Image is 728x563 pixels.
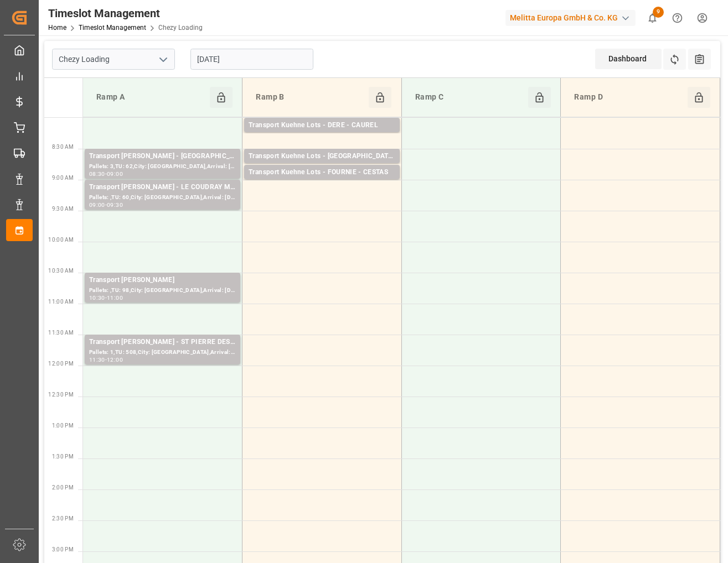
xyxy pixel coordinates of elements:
[48,361,74,367] span: 12:00 PM
[107,202,123,207] div: 09:30
[249,151,395,162] div: Transport Kuehne Lots - [GEOGRAPHIC_DATA] - [GEOGRAPHIC_DATA]
[48,299,74,305] span: 11:00 AM
[48,24,66,32] a: Home
[89,337,236,348] div: Transport [PERSON_NAME] - ST PIERRE DES CORPS - ST PIERRE DES CORPS
[52,484,74,491] span: 2:00 PM
[52,546,74,552] span: 3:00 PM
[653,7,664,18] span: 9
[107,295,123,300] div: 11:00
[154,51,171,68] button: open menu
[89,162,236,171] div: Pallets: 3,TU: 62,City: [GEOGRAPHIC_DATA],Arrival: [DATE] 00:00:00
[52,175,74,181] span: 9:00 AM
[107,357,123,362] div: 12:00
[89,357,105,362] div: 11:30
[52,515,74,522] span: 2:30 PM
[640,6,665,30] button: show 9 new notifications
[89,295,105,300] div: 10:30
[89,275,236,286] div: Transport [PERSON_NAME]
[89,286,236,295] div: Pallets: ,TU: 98,City: [GEOGRAPHIC_DATA],Arrival: [DATE] 00:00:00
[52,49,175,70] input: Type to search/select
[105,202,107,207] div: -
[665,6,690,30] button: Help Center
[89,151,236,162] div: Transport [PERSON_NAME] - [GEOGRAPHIC_DATA] - [GEOGRAPHIC_DATA]
[89,171,105,176] div: 08:30
[52,423,74,429] span: 1:00 PM
[48,392,74,398] span: 12:30 PM
[249,131,395,140] div: Pallets: 23,TU: 117,City: [GEOGRAPHIC_DATA],Arrival: [DATE] 00:00:00
[249,178,395,187] div: Pallets: 1,TU: 94,City: [GEOGRAPHIC_DATA],Arrival: [DATE] 00:00:00
[570,87,687,108] div: Ramp D
[48,237,74,243] span: 10:00 AM
[249,120,395,131] div: Transport Kuehne Lots - DERE - CAUREL
[89,182,236,193] div: Transport [PERSON_NAME] - LE COUDRAY MONTCEAU - LE COUDRAY MONTCEAU
[92,87,210,108] div: Ramp A
[79,24,146,32] a: Timeslot Management
[505,7,640,28] button: Melitta Europa GmbH & Co. KG
[52,453,74,460] span: 1:30 PM
[105,295,107,300] div: -
[89,202,105,207] div: 09:00
[52,206,74,212] span: 9:30 AM
[411,87,528,108] div: Ramp C
[190,49,313,70] input: DD-MM-YYYY
[48,330,74,336] span: 11:30 AM
[89,348,236,357] div: Pallets: 1,TU: 508,City: [GEOGRAPHIC_DATA],Arrival: [DATE] 00:00:00
[105,171,107,176] div: -
[107,171,123,176] div: 09:00
[251,87,369,108] div: Ramp B
[505,10,636,26] div: Melitta Europa GmbH & Co. KG
[89,193,236,202] div: Pallets: ,TU: 60,City: [GEOGRAPHIC_DATA],Arrival: [DATE] 00:00:00
[595,49,662,69] div: Dashboard
[48,268,74,274] span: 10:30 AM
[249,162,395,171] div: Pallets: 8,TU: 270,City: [GEOGRAPHIC_DATA],Arrival: [DATE] 00:00:00
[249,167,395,178] div: Transport Kuehne Lots - FOURNIE - CESTAS
[105,357,107,362] div: -
[48,5,203,22] div: Timeslot Management
[52,144,74,150] span: 8:30 AM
